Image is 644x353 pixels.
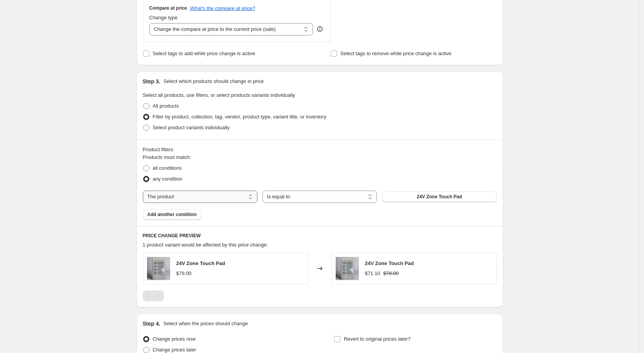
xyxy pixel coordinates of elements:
[143,154,191,160] span: Products must match:
[143,92,295,98] span: Select all products, use filters, or select products variants individually
[149,15,178,20] span: Change type
[143,209,201,220] button: Add another condition
[143,233,497,239] h6: PRICE CHANGE PREVIEW
[163,78,264,85] p: Select which products should change in price
[163,320,248,328] p: Select when the prices should change
[383,270,399,277] strike: $79.00
[344,336,411,342] span: Revert to original prices later?
[153,176,183,182] span: any condition
[147,257,170,280] img: Ducted_Air_Conditioner_24V_Zone_Touch_Pad_main_80x.jpg
[153,165,182,171] span: all conditions
[176,270,192,277] div: $79.00
[143,146,497,154] div: Product filters
[143,291,164,301] nav: Pagination
[149,5,187,11] h3: Compare at price
[382,191,497,202] button: 24V Zone Touch Pad
[143,320,161,328] h2: Step 4.
[143,242,268,248] span: 1 product variant would be affected by this price change:
[147,211,197,218] span: Add another condition
[316,25,324,33] div: help
[143,78,161,85] h2: Step 3.
[365,270,380,277] div: $71.10
[340,51,451,56] span: Select tags to remove while price change is active
[417,194,462,200] span: 24V Zone Touch Pad
[153,347,196,353] span: Change prices later
[153,51,255,56] span: Select tags to add while price change is active
[176,260,225,266] span: 24V Zone Touch Pad
[153,103,179,109] span: All products
[365,260,414,266] span: 24V Zone Touch Pad
[153,114,326,120] span: Filter by product, collection, tag, vendor, product type, variant title, or inventory
[190,5,255,11] button: What's the compare at price?
[336,257,359,280] img: Ducted_Air_Conditioner_24V_Zone_Touch_Pad_main_80x.jpg
[153,125,230,130] span: Select product variants individually
[153,336,196,342] span: Change prices now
